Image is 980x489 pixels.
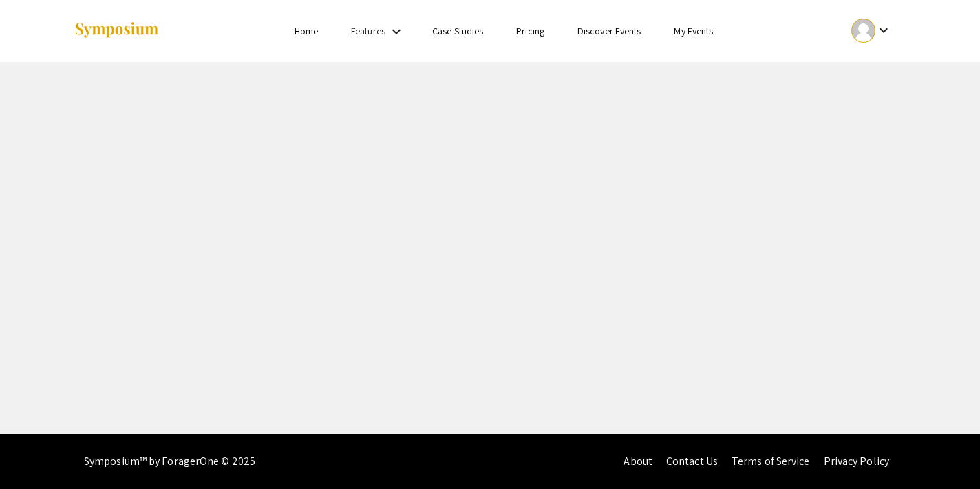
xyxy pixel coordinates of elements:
[432,25,483,37] a: Case Studies
[875,22,892,39] mat-icon: Expand account dropdown
[732,454,810,468] a: Terms of Service
[824,454,889,468] a: Privacy Policy
[577,25,641,37] a: Discover Events
[351,25,385,37] a: Features
[10,427,58,479] iframe: Chat
[674,25,713,37] a: My Events
[295,25,318,37] a: Home
[388,23,405,40] mat-icon: Expand Features list
[74,21,160,40] img: Symposium by ForagerOne
[837,15,906,46] button: Expand account dropdown
[624,454,652,468] a: About
[84,434,255,489] div: Symposium™ by ForagerOne © 2025
[516,25,544,37] a: Pricing
[666,454,718,468] a: Contact Us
